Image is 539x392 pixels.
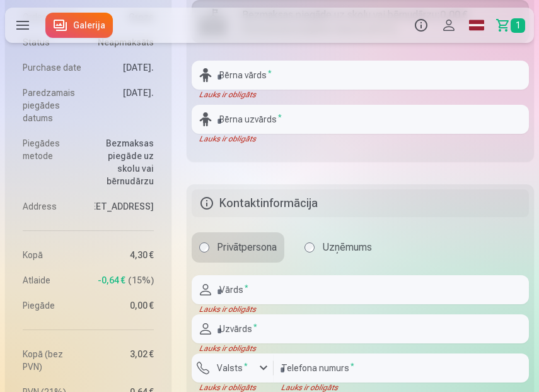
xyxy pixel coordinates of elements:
button: Profils [435,8,463,43]
label: Privātpersona [192,232,284,263]
div: Lauks ir obligāts [192,304,529,314]
a: Grozs1 [490,8,534,43]
a: Global [463,8,490,43]
dd: [DATE]. [95,61,154,74]
span: -0,64 € [98,274,125,287]
input: Privātpersona [199,242,209,252]
dt: Paredzamais piegādes datums [23,86,82,124]
dt: Kopā (bez PVN) [23,348,82,373]
dt: Atlaide [23,274,82,287]
label: Uzņēmums [297,232,380,263]
input: Uzņēmums [304,242,315,252]
div: Lauks ir obligāts [192,134,529,144]
dt: Purchase date [23,61,82,74]
dd: [STREET_ADDRESS] [95,200,154,213]
dd: 0,00 € [95,299,154,312]
span: 15 % [128,274,154,287]
span: 1 [511,18,525,33]
dt: Address [23,200,82,213]
dd: [DATE]. [95,86,154,124]
button: Valsts* [192,353,274,383]
div: Lauks ir obligāts [192,90,529,100]
dd: 3,02 € [95,348,154,373]
dt: Kopā [23,249,82,261]
div: Lauks ir obligāts [192,343,529,353]
dt: Piegāde [23,299,82,312]
dd: Bezmaksas piegāde uz skolu vai bērnudārzu [95,137,154,187]
h5: Kontaktinformācija [192,189,529,217]
label: Valsts [212,362,253,374]
a: Galerija [45,13,113,38]
button: Info [407,8,435,43]
dd: 4,30 € [95,249,154,261]
dt: Piegādes metode [23,137,82,187]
